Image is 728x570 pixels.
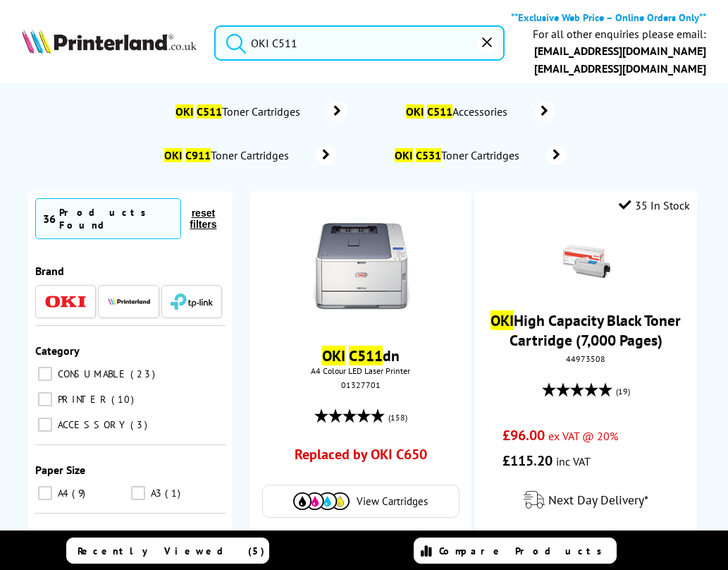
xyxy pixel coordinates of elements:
mark: C511 [427,104,452,119]
input: A4 9 [38,486,52,500]
span: 3 [130,418,151,431]
img: TP-Link [171,293,213,310]
span: Brand [35,264,64,278]
a: View Cartridges [270,492,452,510]
span: A3 [147,487,164,499]
span: Paper Size [35,463,85,477]
mark: C511 [197,104,222,119]
a: Compare Products [414,538,617,564]
span: 10 [111,393,137,406]
span: Next Day Delivery* [548,492,648,508]
mark: OKI [395,148,413,162]
span: PRINTER [54,393,110,406]
span: View Cartridges [357,495,428,508]
b: **Exclusive Web Price – Online Orders Only** [511,11,706,24]
div: 01327701 [260,380,461,390]
img: oki-c511-front-small.jpg [308,216,414,322]
a: OKIHigh Capacity Black Toner Cartridge (7,000 Pages) [491,310,681,350]
mark: OKI [322,346,345,365]
img: Printerland Logo [22,29,197,54]
button: reset filters [181,207,226,231]
mark: C911 [185,148,211,162]
span: 36 [43,212,56,226]
mark: OKI [175,104,194,119]
input: Search product or brand [214,25,505,61]
span: £115.20 [502,451,553,470]
span: inc VAT [556,454,591,468]
mark: OKI [491,310,514,330]
div: 35 In Stock [619,198,690,212]
span: Toner Cartridges [162,148,295,162]
span: 9 [72,487,89,499]
img: Cartridges [293,492,350,510]
mark: OKI [406,104,424,119]
input: PRINTER 10 [38,392,52,406]
div: modal_delivery [482,480,690,520]
a: OKI C911Toner Cartridges [162,145,336,165]
span: 23 [130,368,159,380]
span: ACCESSORY [54,418,129,431]
mark: C531 [416,148,441,162]
span: Accessories [404,104,514,119]
a: Recently Viewed (5) [66,538,269,564]
mark: C511 [349,346,383,365]
span: Compare Products [439,545,610,557]
a: Replaced by OKI C650 [295,445,427,471]
input: CONSUMABLE 23 [38,367,52,381]
a: OKI C511Accessories [404,102,555,121]
span: A4 Colour LED Laser Printer [257,365,464,376]
span: Category [35,344,80,358]
span: (158) [388,404,407,431]
span: Recently Viewed (5) [78,545,265,557]
a: OKI C511dn [322,346,400,365]
a: [EMAIL_ADDRESS][DOMAIN_NAME] [534,44,706,58]
span: ex VAT @ 20% [548,429,618,443]
img: Printerland [108,298,150,305]
span: CONSUMABLE [54,368,129,380]
a: OKI C531Toner Cartridges [393,145,567,165]
img: OKI [44,296,87,308]
a: Printerland Logo [22,29,197,56]
span: £96.00 [502,426,545,444]
div: For all other enquiries please email: [533,28,706,41]
input: A3 1 [131,486,145,500]
span: Toner Cartridges [173,104,306,119]
mark: OKI [164,148,183,162]
span: (19) [616,378,630,405]
img: OKI-44973508-Small.gif [561,237,610,286]
input: ACCESSORY 3 [38,418,52,432]
a: [EMAIL_ADDRESS][DOMAIN_NAME] [534,61,706,75]
div: Products Found [59,206,173,231]
div: 44973508 [486,353,686,364]
a: OKI C511Toner Cartridges [173,102,347,121]
span: 1 [165,487,184,499]
span: Toner Cartridges [393,148,525,162]
span: A4 [54,487,70,499]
